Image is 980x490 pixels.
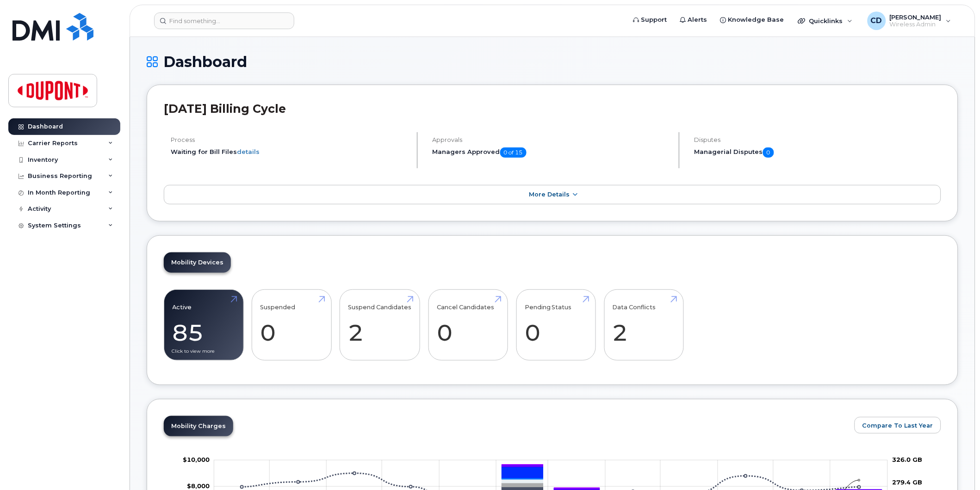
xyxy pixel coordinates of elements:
h4: Approvals [433,136,671,143]
a: Mobility Devices [164,252,231,273]
span: More Details [529,191,570,198]
span: Compare To Last Year [862,421,933,430]
a: Active 85 [173,294,235,355]
a: details [237,148,260,155]
h4: Process [171,136,409,143]
h1: Dashboard [147,54,958,70]
h2: [DATE] Billing Cycle [164,102,941,116]
a: Mobility Charges [164,416,233,436]
span: 0 [763,147,774,158]
tspan: $10,000 [183,456,210,463]
li: Waiting for Bill Files [171,147,409,156]
h5: Managerial Disputes [695,147,941,158]
tspan: 326.0 GB [893,456,923,463]
g: $0 [183,456,210,463]
tspan: 279.4 GB [893,478,923,486]
a: Pending Status 0 [525,294,587,355]
button: Compare To Last Year [855,417,941,434]
tspan: $8,000 [187,482,210,490]
a: Data Conflicts 2 [613,294,675,355]
h5: Managers Approved [433,147,671,158]
h4: Disputes [695,136,941,143]
span: 0 of 15 [500,147,527,158]
a: Suspended 0 [261,294,323,355]
a: Suspend Candidates 2 [348,294,412,355]
a: Cancel Candidates 0 [437,294,499,355]
g: $0 [187,482,210,490]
